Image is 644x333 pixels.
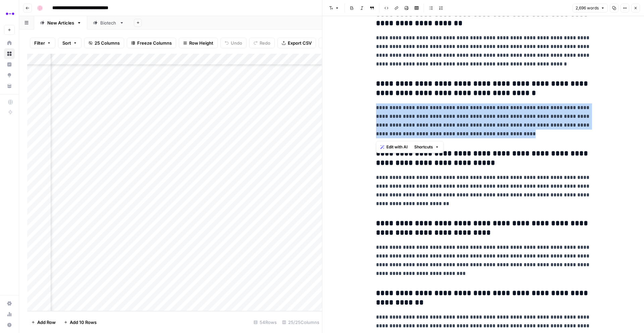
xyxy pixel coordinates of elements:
a: Biotech [87,16,130,30]
button: Workspace: Abacum [4,5,15,22]
button: Sort [58,38,82,48]
span: Freeze Columns [137,40,172,46]
button: 2,696 words [573,4,608,12]
button: Row Height [179,38,218,48]
div: Biotech [100,19,117,26]
span: 2,696 words [576,5,599,11]
button: 25 Columns [84,38,124,48]
a: Browse [4,48,15,59]
button: Help + Support [4,320,15,330]
a: Home [4,38,15,48]
span: Row Height [189,40,213,46]
a: Settings [4,298,15,309]
button: Add 10 Rows [60,317,101,328]
span: 25 Columns [95,40,120,46]
span: Add Row [37,319,56,326]
a: Usage [4,309,15,320]
div: 25/25 Columns [279,317,322,328]
img: Abacum Logo [4,8,16,20]
div: New Articles [47,19,74,26]
div: 54 Rows [251,317,279,328]
span: Sort [62,40,71,46]
button: Export CSV [277,38,316,48]
a: Opportunities [4,70,15,81]
a: Your Data [4,81,15,91]
button: Shortcuts [412,143,442,151]
button: Redo [249,38,275,48]
span: Redo [260,40,270,46]
span: Edit with AI [386,144,408,150]
button: Undo [220,38,247,48]
span: Export CSV [288,40,312,46]
span: Shortcuts [414,144,433,150]
span: Undo [231,40,242,46]
span: Add 10 Rows [70,319,97,326]
span: Filter [34,40,45,46]
a: Insights [4,59,15,70]
button: Edit with AI [378,143,410,151]
a: New Articles [34,16,87,30]
button: Add Row [27,317,60,328]
button: Filter [30,38,55,48]
button: Freeze Columns [127,38,176,48]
